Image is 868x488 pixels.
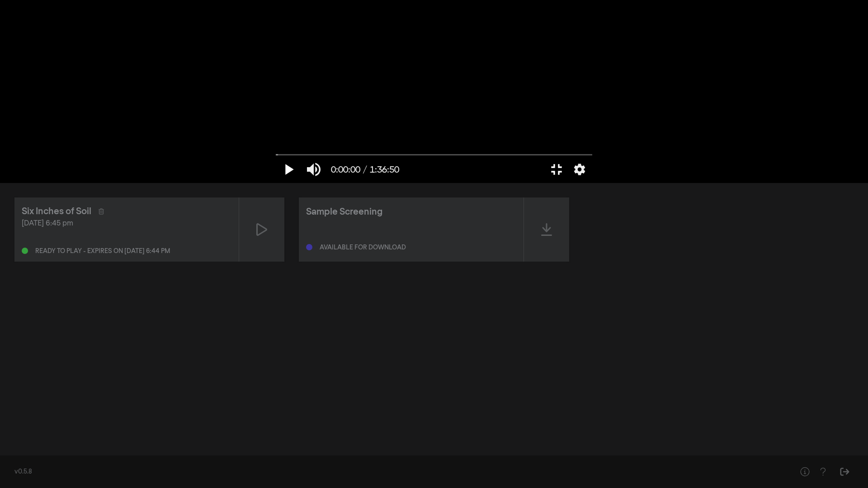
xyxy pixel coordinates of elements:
div: Ready to play - expires on [DATE] 6:44 pm [35,248,170,254]
div: [DATE] 6:45 pm [22,218,231,229]
div: Available for download [320,244,406,251]
button: Help [796,463,814,481]
div: Sample Screening [306,205,382,219]
button: Exit full screen [544,156,569,183]
div: v0.5.8 [14,467,778,477]
div: Six Inches of Soil [22,205,91,218]
button: Mute [301,156,326,183]
button: Sign Out [835,463,854,481]
button: 0:00:00 / 1:36:50 [326,156,404,183]
button: Play [276,156,301,183]
button: Help [814,463,832,481]
button: More settings [569,156,590,183]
